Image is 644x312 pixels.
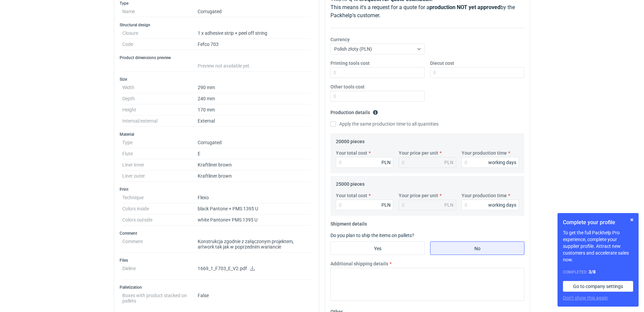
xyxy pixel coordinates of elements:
h3: Comment [120,231,314,236]
dt: Technique [122,192,198,203]
strong: production NOT yet approved [429,4,500,10]
label: Do you plan to ship the items on pallets? [330,233,414,238]
dd: Konstrukcja zgodnie z załączonym projektem, artwork tak jak w poprzednim wariancie [198,236,311,253]
dt: Boxes with product stacked on pallets [122,290,198,304]
dt: Depth [122,93,198,104]
dd: E [198,148,311,159]
div: PLN [444,202,453,208]
input: 0 [336,200,393,210]
dt: Height [122,104,198,115]
dt: Flute [122,148,198,159]
label: Other tools cost [330,83,365,90]
dd: white Pantone+ PMS 1395 U [198,214,311,226]
h3: Files [120,258,314,263]
input: 0 [330,91,425,102]
label: Additional shipping details [330,260,388,267]
dd: Fefco 703 [198,39,311,50]
dt: Width [122,82,198,93]
dt: Liner outer [122,171,198,182]
dd: Flexo [198,192,311,203]
div: PLN [444,159,453,166]
label: Your total cost [336,192,367,199]
input: 0 [462,157,519,168]
dt: Closure [122,28,198,39]
h3: Size [120,77,314,82]
label: Your production time [462,192,507,199]
dd: 170 mm [198,104,311,115]
label: Your total cost [336,150,367,156]
h3: Product dimensions preview [120,55,314,60]
dd: 290 mm [198,82,311,93]
p: 1669_1_F703_E_V2.pdf [198,266,311,272]
dd: Corrugated [198,6,311,17]
label: Printing tools cost [330,60,370,67]
dt: Dieline [122,263,198,280]
label: Your price per unit [399,192,438,199]
dd: False [198,290,311,304]
h3: Palletization [120,285,314,290]
dt: Comment [122,236,198,253]
dd: black Pantone + PMS 1395 U [198,203,311,214]
div: working days [488,202,516,208]
input: 0 [462,200,519,210]
dt: Colors inside [122,203,198,214]
div: Completed: [563,268,633,276]
dd: 1 x adhesive strip + peel off string [198,28,311,39]
span: Preview not available yet. [198,63,251,69]
dd: Kraftliner brown [198,171,311,182]
label: Diecut cost [430,60,454,67]
dt: Internal/external [122,115,198,127]
div: PLN [381,202,391,208]
dt: Colors outside [122,214,198,226]
h3: Type [120,1,314,6]
label: Currency [330,36,350,43]
dt: Liner inner [122,159,198,171]
span: Polish złoty (PLN) [334,46,372,52]
label: No [430,241,524,255]
label: Your production time [462,150,507,156]
div: working days [488,159,516,166]
legend: Shipment details [330,218,367,227]
legend: 20000 pieces [336,136,365,144]
dt: Code [122,39,198,50]
h3: Structural design [120,22,314,28]
label: Your price per unit [399,150,438,156]
h3: Print [120,187,314,192]
p: To get the full Packhelp Pro experience, complete your supplier profile. Attract new customers an... [563,229,633,263]
h1: Complete your profile [563,218,633,227]
label: Apply the same production time to all quantities [330,121,439,127]
input: 0 [430,67,524,78]
legend: 25000 pieces [336,179,365,187]
strong: 3 / 8 [589,269,596,275]
h3: Material [120,132,314,137]
dd: Kraftliner brown [198,159,311,171]
input: 0 [330,67,425,78]
dd: Corrugated [198,137,311,148]
dt: Type [122,137,198,148]
button: Don’t show this again [563,294,608,301]
a: Go to company settings [563,281,633,292]
label: Yes [330,241,425,255]
legend: Production details [330,107,378,115]
input: 0 [336,157,393,168]
dt: Name [122,6,198,17]
dd: External [198,115,311,127]
button: Skip for now [628,216,636,224]
dd: 240 mm [198,93,311,104]
div: PLN [381,159,391,166]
